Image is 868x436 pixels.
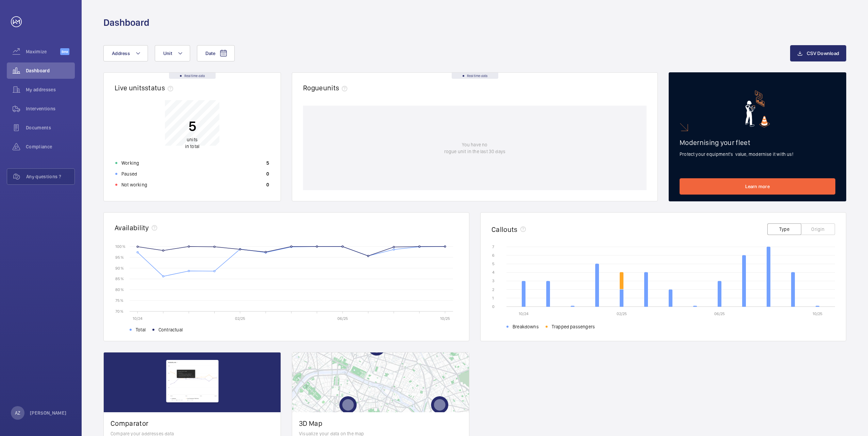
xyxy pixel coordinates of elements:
span: units [323,84,350,92]
text: 75 % [115,298,123,303]
p: in total [185,136,199,150]
p: Not working [121,181,147,188]
text: 06/25 [714,311,725,316]
span: Interventions [26,105,75,112]
text: 70 % [115,309,123,313]
p: 0 [266,170,269,177]
h2: Availability [115,223,149,232]
h2: Callouts [491,225,518,234]
button: Date [197,45,235,61]
span: Date [205,51,215,56]
h2: Modernising your fleet [680,138,835,147]
h2: 3D Map [299,419,462,428]
p: AZ [15,410,20,416]
text: 02/25 [617,311,627,316]
h1: Dashboard [103,16,149,29]
text: 90 % [115,266,124,270]
span: Contractual [158,326,183,333]
span: units [187,137,198,142]
p: Protect your equipment's value, modernise it with us! [680,151,835,158]
button: Type [767,223,801,235]
text: 4 [492,270,495,275]
button: Origin [801,223,835,235]
text: 5 [492,261,495,266]
p: 5 [185,117,199,134]
a: Learn more [680,178,835,195]
text: 100 % [115,244,126,249]
span: Documents [26,124,75,131]
text: 85 % [115,276,124,281]
span: Any questions ? [26,173,74,180]
span: Unit [163,51,172,56]
h2: Live units [115,84,176,92]
span: Trapped passengers [552,323,595,330]
text: 2 [492,287,494,292]
text: 80 % [115,287,124,292]
text: 7 [492,244,494,249]
h2: Comparator [111,419,274,428]
text: 1 [492,296,494,301]
p: 0 [266,181,269,188]
span: Breakdowns [513,323,539,330]
div: Real time data [452,73,498,79]
p: [PERSON_NAME] [30,410,67,416]
h2: Rogue [303,84,350,92]
p: Working [121,160,139,166]
span: My addresses [26,86,75,93]
p: Paused [121,170,137,177]
button: Address [103,45,148,61]
text: 95 % [115,255,124,259]
span: Compliance [26,143,75,150]
text: 06/25 [337,316,348,321]
text: 10/25 [813,311,822,316]
span: Total [136,326,146,333]
p: You have no rogue unit in the last 30 days [444,141,505,155]
span: CSV Download [807,51,839,56]
text: 10/24 [133,316,143,321]
img: marketing-card.svg [745,90,770,127]
span: Address [112,51,130,56]
span: Beta [60,48,69,55]
text: 6 [492,253,495,258]
text: 10/25 [440,316,450,321]
span: Dashboard [26,67,75,74]
text: 3 [492,278,495,283]
button: CSV Download [790,45,846,61]
p: 5 [266,160,269,166]
button: Unit [155,45,190,61]
text: 02/25 [235,316,245,321]
text: 0 [492,304,495,309]
div: Real time data [169,73,216,79]
text: 10/24 [519,311,529,316]
span: status [145,84,176,92]
span: Maximize [26,48,60,55]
